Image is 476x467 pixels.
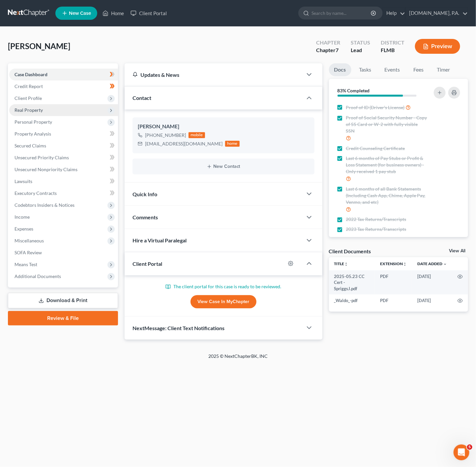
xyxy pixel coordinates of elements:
[375,295,412,306] td: PDF
[412,270,452,295] td: [DATE]
[8,311,118,326] a: Review & File
[415,39,460,54] button: Preview
[15,155,69,160] span: Unsecured Priority Claims
[9,128,118,140] a: Property Analysis
[329,270,375,295] td: 2025-05.23 CC Cert - SpriggsJ.pdf
[133,237,187,243] span: Hire a Virtual Paralegal
[346,186,428,205] span: Last 6 months of all Bank Statements (Including Cash App, Chime, Apple Pay, Venmo, and etc)
[15,273,61,279] span: Additional Documents
[403,262,407,266] i: unfold_more
[383,7,405,19] a: Help
[133,283,314,290] p: The client portal for this case is ready to be reviewed.
[15,238,44,243] span: Miscellaneous
[15,83,43,89] span: Credit Report
[9,69,118,80] a: Case Dashboard
[9,152,118,164] a: Unsecured Priority Claims
[9,164,118,175] a: Unsecured Nonpriority Claims
[133,71,295,78] div: Updates & News
[127,7,170,19] a: Client Portal
[346,216,406,223] span: 2022 Tax Returns/Transcripts
[449,249,465,253] a: View All
[138,123,309,131] div: [PERSON_NAME]
[8,41,70,51] span: [PERSON_NAME]
[336,47,339,53] span: 7
[9,175,118,187] a: Lawsuits
[50,353,426,365] div: 2025 © NextChapterBK, INC
[15,72,47,77] span: Case Dashboard
[15,226,33,232] span: Expenses
[15,167,77,172] span: Unsecured Nonpriority Claims
[8,293,118,308] a: Download & Print
[15,190,57,196] span: Executory Contracts
[15,250,42,255] span: SOFA Review
[133,191,157,197] span: Quick Info
[15,214,30,220] span: Income
[316,39,340,47] div: Chapter
[15,119,52,125] span: Personal Property
[133,214,158,220] span: Comments
[15,178,32,184] span: Lawsuits
[133,325,224,331] span: NextMessage: Client Text Notifications
[329,248,371,255] div: Client Documents
[334,261,348,266] a: Titleunfold_more
[145,132,186,139] div: [PHONE_NUMBER]
[417,261,447,266] a: Date Added expand_more
[15,131,51,137] span: Property Analysis
[9,247,118,259] a: SOFA Review
[379,63,405,76] a: Events
[346,145,405,152] span: Credit Counseling Certificate
[354,63,377,76] a: Tasks
[69,11,91,16] span: New Case
[9,187,118,199] a: Executory Contracts
[344,262,348,266] i: unfold_more
[312,7,372,19] input: Search by name...
[9,140,118,152] a: Secured Claims
[9,80,118,92] a: Credit Report
[432,63,456,76] a: Timer
[133,95,151,101] span: Contact
[406,7,468,19] a: [DOMAIN_NAME], P.A.
[15,95,42,101] span: Client Profile
[408,63,429,76] a: Fees
[346,226,406,233] span: 2023 Tax Returns/Transcripts
[15,262,37,267] span: Means Test
[329,295,375,306] td: _Waldo_-pdf
[225,141,240,147] div: home
[346,236,406,242] span: 2024 Tax Returns/Transcripts
[346,155,428,175] span: Last 6 months of Pay Stubs or Profit & Loss Statement (for business owners) - Only received 1 pay...
[381,39,404,47] div: District
[316,47,340,54] div: Chapter
[138,164,309,169] button: New Contact
[145,140,223,147] div: [EMAIL_ADDRESS][DOMAIN_NAME]
[329,63,351,76] a: Docs
[412,295,452,306] td: [DATE]
[454,445,469,460] iframe: Intercom live chat
[191,295,256,308] a: View Case in MyChapter
[15,202,74,208] span: Codebtors Insiders & Notices
[133,261,162,267] span: Client Portal
[443,262,447,266] i: expand_more
[351,47,370,54] div: Lead
[346,104,405,111] span: Proof of ID (Driver's License)
[381,47,404,54] div: FLMB
[467,445,472,450] span: 5
[99,7,127,19] a: Home
[15,143,46,148] span: Secured Claims
[338,88,370,93] strong: 83% Completed
[189,132,205,138] div: mobile
[346,114,428,134] span: Proof of Social Security Number - Copy of SS Card or W-2 with fully visible SSN
[380,261,407,266] a: Extensionunfold_more
[351,39,370,47] div: Status
[375,270,412,295] td: PDF
[15,107,43,113] span: Real Property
